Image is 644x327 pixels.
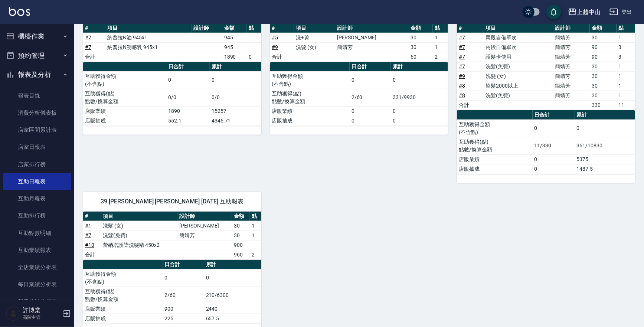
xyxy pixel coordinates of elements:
th: # [270,23,294,33]
td: 簡靖芳 [553,62,590,71]
td: 兩段自備單次 [484,33,553,42]
a: 消費分析儀表板 [3,104,71,121]
td: 945 [222,33,247,42]
th: 日合計 [350,62,391,72]
td: 簡靖芳 [177,230,232,240]
table: a dense table [457,110,635,174]
td: 15257 [210,106,261,116]
td: 簡靖芳 [553,71,590,81]
th: 日合計 [166,62,210,72]
td: 染髮2000以上 [484,81,553,91]
a: 互助業績報表 [3,242,71,259]
td: 2440 [204,304,261,314]
td: 互助獲得(點) 點數/換算金額 [83,287,163,304]
td: 1 [617,71,635,81]
td: 1 [617,91,635,100]
a: #7 [459,54,465,60]
td: 合計 [457,100,484,110]
th: 點 [247,23,261,33]
td: 0/0 [210,89,261,106]
th: 累計 [204,260,261,269]
td: 1 [250,221,261,230]
td: 簡靖芳 [553,91,590,100]
td: 331/9930 [391,89,448,106]
td: 3 [617,52,635,62]
td: 657.5 [204,314,261,323]
td: 兩段自備單次 [484,42,553,52]
table: a dense table [270,23,448,62]
td: 0 [391,106,448,116]
th: 日合計 [163,260,204,269]
td: 1 [617,81,635,91]
h5: 許博棠 [23,307,61,314]
td: 蕾納塔護染洗髮精 450x2 [101,240,177,250]
button: 登出 [607,5,635,19]
td: 30 [590,33,617,42]
td: 30 [590,81,617,91]
td: 30 [590,62,617,71]
th: 累計 [391,62,448,72]
td: 合計 [83,52,105,62]
td: 洗髮 (女) [101,221,177,230]
th: 設計師 [335,23,409,33]
p: 高階主管 [23,314,61,321]
td: 30 [409,42,433,52]
a: 報表目錄 [3,87,71,104]
td: 洗+剪 [294,33,335,42]
th: 設計師 [192,23,222,33]
td: 簡靖芳 [553,33,590,42]
td: 簡靖芳 [553,81,590,91]
td: 2 [433,52,448,62]
td: 225 [163,314,204,323]
th: 金額 [409,23,433,33]
td: 945 [222,42,247,52]
a: #7 [85,44,91,50]
button: 櫃檯作業 [3,27,71,46]
td: 0 [350,71,391,89]
th: 項目 [484,23,553,33]
th: 金額 [232,212,250,221]
td: 1890 [222,52,247,62]
td: 互助獲得金額 (不含點) [270,71,350,89]
td: 90 [590,42,617,52]
td: 0 [247,52,261,62]
td: 1487.5 [575,164,635,174]
td: 2/60 [350,89,391,106]
a: #1 [85,223,91,229]
a: 互助日報表 [3,173,71,190]
th: 點 [433,23,448,33]
a: #7 [459,35,465,40]
a: 全店業績分析表 [3,259,71,276]
td: 護髮卡使用 [484,52,553,62]
a: #7 [459,63,465,69]
td: 30 [232,221,250,230]
a: #7 [459,44,465,50]
a: #8 [459,83,465,89]
th: # [457,23,484,33]
td: 3 [617,42,635,52]
td: 互助獲得(點) 點數/換算金額 [83,89,166,106]
th: 項目 [105,23,192,33]
td: 0 [350,106,391,116]
th: # [83,23,105,33]
a: #8 [459,92,465,98]
a: 店家排行榜 [3,156,71,173]
a: #7 [85,35,91,40]
a: #5 [272,35,278,40]
td: 0 [533,164,575,174]
td: 330 [590,100,617,110]
th: 設計師 [177,212,232,221]
a: 互助月報表 [3,190,71,207]
td: 0 [391,116,448,125]
td: 1 [617,33,635,42]
td: 11 [617,100,635,110]
td: 0 [350,116,391,125]
td: 合計 [83,250,101,259]
td: 0 [533,120,575,137]
td: 11/330 [533,137,575,154]
td: 洗髮(免費) [101,230,177,240]
td: 互助獲得金額 (不含點) [457,120,532,137]
table: a dense table [270,62,448,126]
a: #7 [85,232,91,238]
td: 店販業績 [457,154,532,164]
